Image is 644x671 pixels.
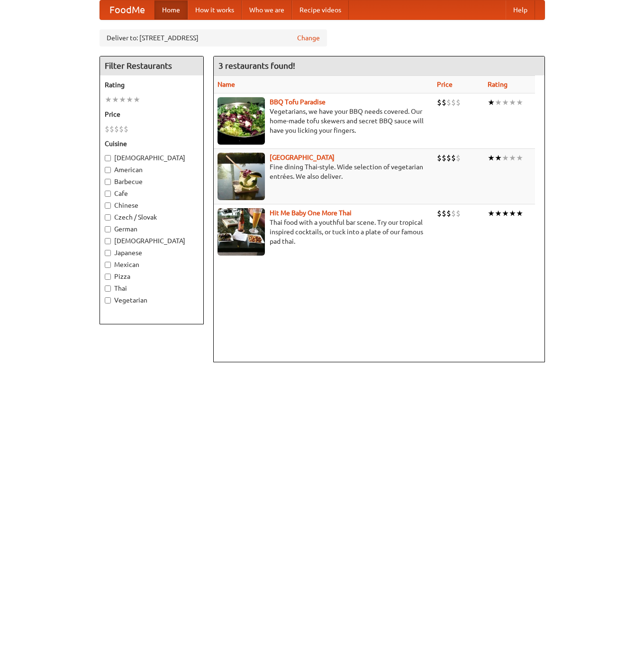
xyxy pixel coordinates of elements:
[112,94,119,105] li: ★
[105,191,111,197] input: Cafe
[270,98,326,106] a: BBQ Tofu Paradise
[105,226,111,232] input: German
[437,81,453,88] a: Price
[437,208,442,219] li: $
[270,154,335,161] a: [GEOGRAPHIC_DATA]
[509,97,516,108] li: ★
[109,124,114,134] li: $
[488,97,495,108] li: ★
[114,124,119,134] li: $
[446,153,451,163] li: $
[502,208,509,219] li: ★
[119,94,126,105] li: ★
[292,0,349,19] a: Recipe videos
[105,202,111,209] input: Chinese
[105,212,199,222] label: Czech / Slovak
[218,153,265,200] img: satay.jpg
[105,94,112,105] li: ★
[105,214,111,221] input: Czech / Slovak
[105,80,199,90] h5: Rating
[105,179,111,185] input: Barbecue
[516,208,523,219] li: ★
[105,155,111,161] input: [DEMOGRAPHIC_DATA]
[105,250,111,256] input: Japanese
[218,97,265,145] img: tofuparadise.jpg
[442,153,446,163] li: $
[105,262,111,268] input: Mexican
[502,97,509,108] li: ★
[105,224,199,234] label: German
[516,153,523,163] li: ★
[509,153,516,163] li: ★
[105,236,199,246] label: [DEMOGRAPHIC_DATA]
[456,153,461,163] li: $
[218,218,430,246] p: Thai food with a youthful bar scene. Try our tropical inspired cocktails, or tuck into a plate of...
[188,0,242,19] a: How it works
[446,97,451,108] li: $
[495,208,502,219] li: ★
[100,56,203,75] h4: Filter Restaurants
[105,167,111,173] input: American
[105,189,199,198] label: Cafe
[451,208,456,219] li: $
[506,0,535,19] a: Help
[105,274,111,280] input: Pizza
[437,153,442,163] li: $
[495,153,502,163] li: ★
[105,248,199,257] label: Japanese
[437,97,442,108] li: $
[105,260,199,269] label: Mexican
[502,153,509,163] li: ★
[218,81,235,88] a: Name
[105,297,111,303] input: Vegetarian
[446,208,451,219] li: $
[451,153,456,163] li: $
[126,94,133,105] li: ★
[105,165,199,175] label: American
[105,110,199,119] h5: Price
[442,97,446,108] li: $
[488,81,508,88] a: Rating
[270,209,352,217] a: Hit Me Baby One More Thai
[456,97,461,108] li: $
[100,29,327,46] div: Deliver to: [STREET_ADDRESS]
[154,0,188,19] a: Home
[105,139,199,148] h5: Cuisine
[105,272,199,281] label: Pizza
[105,238,111,244] input: [DEMOGRAPHIC_DATA]
[488,208,495,219] li: ★
[218,61,295,70] ng-pluralize: 3 restaurants found!
[105,295,199,305] label: Vegetarian
[456,208,461,219] li: $
[451,97,456,108] li: $
[124,124,128,134] li: $
[105,201,199,210] label: Chinese
[105,153,199,163] label: [DEMOGRAPHIC_DATA]
[218,208,265,256] img: babythai.jpg
[242,0,292,19] a: Who we are
[133,94,140,105] li: ★
[105,285,111,292] input: Thai
[218,107,430,135] p: Vegetarians, we have your BBQ needs covered. Our home-made tofu skewers and secret BBQ sauce will...
[218,162,430,181] p: Fine dining Thai-style. Wide selection of vegetarian entrées. We also deliver.
[100,0,154,19] a: FoodMe
[442,208,446,219] li: $
[105,124,109,134] li: $
[495,97,502,108] li: ★
[119,124,124,134] li: $
[516,97,523,108] li: ★
[509,208,516,219] li: ★
[105,177,199,186] label: Barbecue
[488,153,495,163] li: ★
[297,33,320,43] a: Change
[105,284,199,293] label: Thai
